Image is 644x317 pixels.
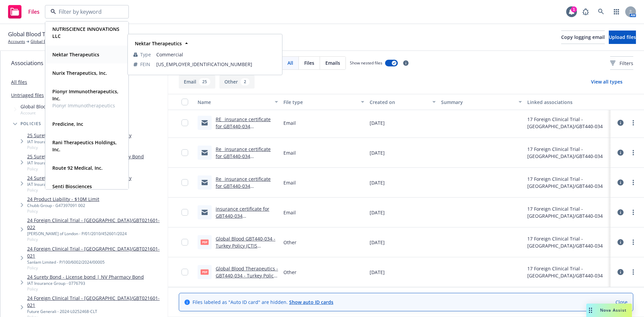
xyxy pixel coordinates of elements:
div: 17 Foreign Clinical Trial - [GEOGRAPHIC_DATA]/GBT440-034 [527,235,608,249]
a: Untriaged files [11,92,44,99]
span: Pionyr Immunotherapeutics [52,102,120,109]
span: Files labeled as "Auto ID card" are hidden. [193,299,333,306]
div: Chubb Group - G47397091 002 [27,203,99,208]
span: [DATE] [370,119,385,126]
span: [DATE] [370,209,385,216]
span: Email [283,209,296,216]
strong: NUTRISCIENCE INNOVATIONS LLC [52,26,119,39]
a: 24 Surety Bond - License bond | NV Pharmacy Bond [27,273,144,280]
div: IAT Insurance Group - 0776793 [27,160,144,166]
a: more [629,238,637,246]
a: Close [615,299,628,306]
span: Show nested files [350,60,382,66]
span: Files [28,9,40,14]
strong: Predicine, Inc [52,121,83,127]
a: Switch app [610,5,623,18]
strong: Senti Biosciences [52,183,92,190]
button: Summary [438,94,524,110]
button: Created on [367,94,439,110]
div: 17 Foreign Clinical Trial - [GEOGRAPHIC_DATA]/GBT440-034 [527,146,608,160]
a: All files [11,79,27,85]
a: insurance certificate for GBT440-034 [GEOGRAPHIC_DATA]msg [216,206,272,226]
div: IAT Insurance Group - 0760230 [27,139,131,145]
span: Files [304,59,314,66]
span: Email [283,149,296,156]
strong: Pionyr Immunotherapeutics, Inc. [52,88,118,102]
div: 25 [199,78,210,86]
a: Global Blood Therapeutics - GBT440-034 - Turkey Policy Endt 1.pdf [216,265,278,286]
span: [US_EMPLOYER_IDENTIFICATION_NUMBER] [156,61,276,68]
a: 25 Surety Bond - License bond | NV Pharmacy Bond [27,153,144,160]
strong: Nurix Therapeutics, Inc. [52,70,107,76]
span: Associations [11,59,43,67]
span: Commercial [156,51,276,58]
a: Accounts [8,39,25,45]
button: Linked associations [525,94,610,110]
a: more [629,208,637,216]
a: more [629,178,637,187]
input: Toggle Row Selected [181,119,188,126]
strong: Rani Therapeutics Holdings, Inc. [52,139,117,153]
button: Email [179,75,215,89]
input: Toggle Row Selected [181,239,188,246]
button: Filters [610,56,633,70]
div: 1 [571,6,577,12]
span: Policies [20,122,42,126]
input: Toggle Row Selected [181,179,188,186]
button: Copy logging email [561,31,605,44]
span: All [287,59,293,66]
a: Search [594,5,608,18]
span: Copy logging email [561,34,605,40]
span: Filters [620,60,633,67]
a: Files [5,2,42,21]
div: 17 Foreign Clinical Trial - [GEOGRAPHIC_DATA]/GBT440-034 [527,116,608,130]
span: FEIN [140,61,150,68]
span: Policy [27,166,144,172]
span: Policy [27,286,144,292]
button: Upload files [609,31,636,44]
div: Name [198,99,271,106]
button: Name [195,94,281,110]
a: Global Blood GBT440-034 - Turkey Policy (CTIS EXECUTED COPY).pdf [216,235,275,256]
div: Created on [370,99,429,106]
input: Filter by keyword [56,8,115,16]
span: Other [283,239,297,246]
input: Toggle Row Selected [181,149,188,156]
span: Other [283,269,297,276]
button: File type [281,94,367,110]
a: 24 Foreign Clinical Trial - [GEOGRAPHIC_DATA]/GBT021601-021 [27,245,165,259]
button: View all types [580,75,633,89]
span: Account [20,110,91,116]
div: Linked associations [527,99,608,106]
span: Type [140,51,151,58]
a: Re_ insurance certificate for GBT440-034 [GEOGRAPHIC_DATA]msg [216,146,272,166]
strong: Nektar Therapeutics [52,51,99,58]
input: Select all [181,99,188,105]
span: Email [283,119,296,126]
a: Re_ insurance certificate for GBT440-034 [GEOGRAPHIC_DATA]msg [216,176,272,196]
div: [PERSON_NAME] of London - P/01/2010/452601/2024 [27,231,165,236]
div: Drag to move [586,304,595,317]
div: IAT Insurance Group - 0760230 [27,181,131,187]
span: Filters [610,60,633,67]
a: RE_ insurance certificate for GBT440-034 [GEOGRAPHIC_DATA]msg [216,116,272,137]
span: [DATE] [370,269,385,276]
div: File type [283,99,357,106]
a: more [629,119,637,127]
a: more [629,268,637,276]
span: Policy [27,265,165,271]
a: 24 Surety Bond - License bond | MS Pharmacy [27,174,131,181]
strong: Nektar Therapeutics [135,40,182,47]
span: Policy [27,145,131,150]
input: Toggle Row Selected [181,209,188,216]
strong: Route 92 Medical, Inc. [52,165,103,171]
span: Policy [27,187,131,193]
span: pdf [201,269,209,274]
div: Summary [441,99,514,106]
a: Global Blood Therapeutics, Inc. [31,39,88,45]
a: 24 Foreign Clinical Trial - [GEOGRAPHIC_DATA]/GBT021601-021 [27,295,165,309]
span: Nova Assist [600,307,627,313]
span: [DATE] [370,179,385,186]
a: 24 Product Liability - $10M Limit [27,196,99,203]
span: pdf [201,240,209,245]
